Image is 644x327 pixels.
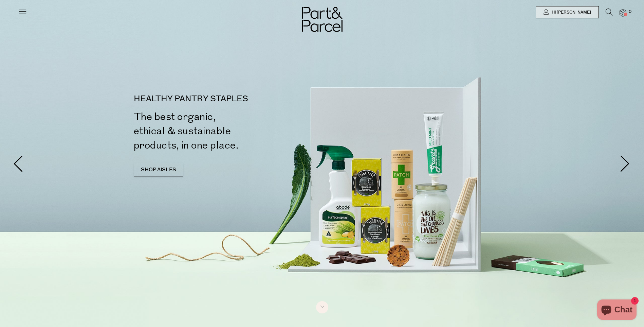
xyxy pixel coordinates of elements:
[134,163,183,176] a: SHOP AISLES
[302,7,343,32] img: Part&Parcel
[134,95,325,103] p: HEALTHY PANTRY STAPLES
[536,6,599,18] a: Hi [PERSON_NAME]
[620,9,626,16] a: 0
[627,9,633,15] span: 0
[550,10,591,15] span: Hi [PERSON_NAME]
[134,110,325,153] h2: The best organic, ethical & sustainable products, in one place.
[595,299,639,322] inbox-online-store-chat: Shopify online store chat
